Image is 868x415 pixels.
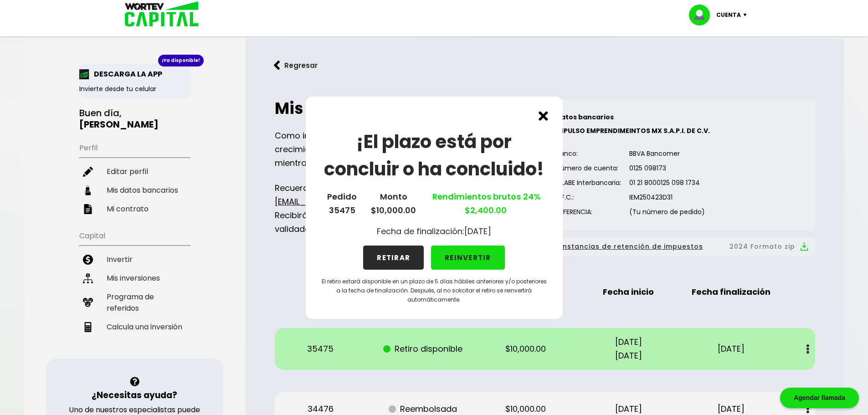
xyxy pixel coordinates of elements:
[689,5,716,26] img: profile-image
[716,8,741,22] p: Cuenta
[539,111,548,121] img: cross.ed5528e3.svg
[521,191,541,202] span: 24%
[327,190,357,217] p: Pedido 35475
[320,128,548,183] h1: ¡El plazo está por concluir o ha concluido!
[320,277,548,304] p: El retiro estará disponible en un plazo de 5 días hábiles anteriores y/o posteriores a la fecha d...
[431,246,505,270] button: REINVERTIR
[363,246,424,270] button: RETIRAR
[377,225,491,238] p: Fecha de finalización: [DATE]
[371,190,416,217] p: Monto $10,000.00
[780,388,859,408] div: Agendar llamada
[430,191,541,216] a: Rendimientos brutos $2,400.00
[741,14,753,16] img: icon-down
